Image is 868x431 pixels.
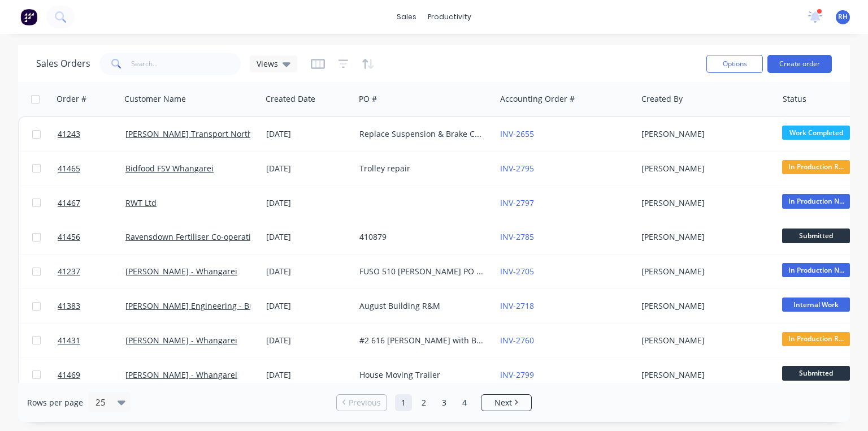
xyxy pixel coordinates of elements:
[782,126,850,140] span: Work Completed
[359,163,485,174] div: Trolley repair
[500,163,534,174] a: INV-2795
[58,128,80,140] span: 41243
[782,332,850,346] span: In Production R...
[58,197,80,209] span: 41467
[337,397,387,408] a: Previous page
[349,397,381,408] span: Previous
[706,55,763,73] button: Options
[782,160,850,174] span: In Production R...
[58,220,125,254] a: 41456
[838,12,848,22] span: RH
[359,93,377,105] div: PO #
[782,298,850,312] span: Internal Work
[266,369,350,381] div: [DATE]
[266,335,350,346] div: [DATE]
[124,93,186,105] div: Customer Name
[266,197,350,209] div: [DATE]
[58,117,125,151] a: 41243
[125,266,237,277] a: [PERSON_NAME] - Whangarei
[641,266,767,277] div: [PERSON_NAME]
[20,8,37,25] img: Factory
[359,128,485,140] div: Replace Suspension & Brake Components on 2A Tank Trailer Bog Doc
[767,55,832,73] button: Create order
[125,369,237,380] a: [PERSON_NAME] - Whangarei
[57,93,86,105] div: Order #
[391,8,422,25] div: sales
[27,397,83,408] span: Rows per page
[266,128,350,140] div: [DATE]
[125,300,293,311] a: [PERSON_NAME] Engineering - Building R M
[125,197,157,208] a: RWT Ltd
[783,93,806,105] div: Status
[58,300,80,312] span: 41383
[266,163,350,174] div: [DATE]
[58,266,80,277] span: 41237
[782,366,850,380] span: Submitted
[500,128,534,139] a: INV-2655
[641,163,767,174] div: [PERSON_NAME]
[359,231,485,243] div: 410879
[641,300,767,312] div: [PERSON_NAME]
[332,394,536,411] ul: Pagination
[58,163,80,174] span: 41465
[641,231,767,243] div: [PERSON_NAME]
[359,335,485,346] div: #2 616 [PERSON_NAME] with Body Lock and Load Anchorage
[782,263,850,277] span: In Production N...
[395,394,412,411] a: Page 1 is your current page
[500,231,534,242] a: INV-2785
[266,93,315,105] div: Created Date
[359,300,485,312] div: August Building R&M
[436,394,453,411] a: Page 3
[266,231,350,243] div: [DATE]
[125,128,270,139] a: [PERSON_NAME] Transport Northland
[641,128,767,140] div: [PERSON_NAME]
[782,229,850,243] span: Submitted
[500,335,534,346] a: INV-2760
[359,266,485,277] div: FUSO 510 [PERSON_NAME] PO 825751
[58,289,125,323] a: 41383
[500,266,534,277] a: INV-2705
[641,335,767,346] div: [PERSON_NAME]
[415,394,432,411] a: Page 2
[257,58,278,70] span: Views
[641,369,767,381] div: [PERSON_NAME]
[641,197,767,209] div: [PERSON_NAME]
[422,8,477,25] div: productivity
[494,397,512,408] span: Next
[500,300,534,311] a: INV-2718
[500,93,575,105] div: Accounting Order #
[58,231,80,243] span: 41456
[782,194,850,208] span: In Production N...
[125,335,237,346] a: [PERSON_NAME] - Whangarei
[131,53,241,75] input: Search...
[58,335,80,346] span: 41431
[58,186,125,220] a: 41467
[500,369,534,380] a: INV-2799
[58,152,125,186] a: 41465
[456,394,473,411] a: Page 4
[641,93,683,105] div: Created By
[125,231,259,242] a: Ravensdown Fertiliser Co-operative
[58,369,80,381] span: 41469
[58,324,125,357] a: 41431
[266,300,350,312] div: [DATE]
[58,255,125,288] a: 41237
[125,163,214,174] a: Bidfood FSV Whangarei
[266,266,350,277] div: [DATE]
[481,397,531,408] a: Next page
[500,197,534,208] a: INV-2797
[359,369,485,381] div: House Moving Trailer
[36,58,90,69] h1: Sales Orders
[58,358,125,392] a: 41469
